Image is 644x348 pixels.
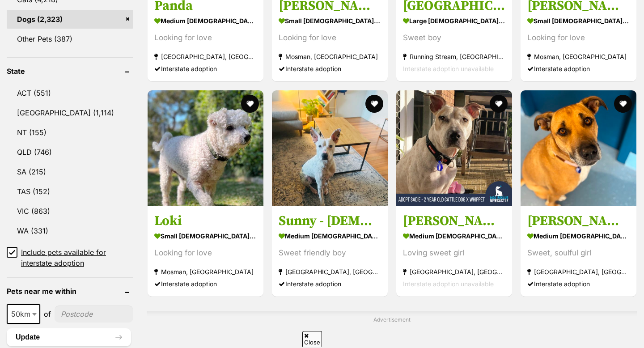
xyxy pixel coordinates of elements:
a: ACT (551) [7,84,133,102]
img: Sadie - 2 Year Old Cattle Dog x - Australian Cattle Dog x Whippet Dog [396,90,512,206]
a: TAS (152) [7,182,133,201]
h3: Loki [154,212,257,229]
span: 50km [7,304,40,324]
button: favourite [614,95,632,113]
div: Interstate adoption [527,278,630,290]
div: Sweet boy [403,32,505,44]
span: Interstate adoption unavailable [403,65,494,73]
div: Interstate adoption [154,278,257,290]
strong: small [DEMOGRAPHIC_DATA] Dog [279,15,381,28]
h3: [PERSON_NAME] - [DEMOGRAPHIC_DATA] Cattle Dog x [403,212,505,229]
a: Other Pets (387) [7,30,133,48]
img: Loki - Bichon Frise Dog [148,90,263,206]
strong: Mosman, [GEOGRAPHIC_DATA] [527,51,630,63]
h3: Sunny - [DEMOGRAPHIC_DATA] Cattle Dog X [279,212,381,229]
a: WA (331) [7,221,133,240]
strong: medium [DEMOGRAPHIC_DATA] Dog [154,15,257,28]
button: favourite [365,95,383,113]
div: Sweet friendly boy [279,247,381,259]
div: Interstate adoption [527,63,630,75]
span: of [44,309,51,319]
strong: [GEOGRAPHIC_DATA], [GEOGRAPHIC_DATA] [527,266,630,278]
div: Looking for love [279,32,381,44]
a: Dogs (2,323) [7,10,133,29]
strong: medium [DEMOGRAPHIC_DATA] Dog [527,229,630,242]
a: [PERSON_NAME] - [DEMOGRAPHIC_DATA] Cattle Dog x medium [DEMOGRAPHIC_DATA] Dog Loving sweet girl [... [396,206,512,297]
img: Sunny - 1 Year Old Cattle Dog X - Australian Cattle Dog [272,90,388,206]
a: [GEOGRAPHIC_DATA] (1,114) [7,103,133,122]
a: Sunny - [DEMOGRAPHIC_DATA] Cattle Dog X medium [DEMOGRAPHIC_DATA] Dog Sweet friendly boy [GEOGRAP... [272,206,388,297]
header: State [7,67,133,75]
div: Interstate adoption [279,63,381,75]
a: [PERSON_NAME] - [DEMOGRAPHIC_DATA] Staffy X Mastiff medium [DEMOGRAPHIC_DATA] Dog Sweet, soulful ... [521,206,636,297]
strong: [GEOGRAPHIC_DATA], [GEOGRAPHIC_DATA] [403,266,505,278]
button: Update [7,328,131,346]
input: postcode [55,306,133,323]
strong: medium [DEMOGRAPHIC_DATA] Dog [279,229,381,242]
span: Close [302,331,322,347]
strong: [GEOGRAPHIC_DATA], [GEOGRAPHIC_DATA] [279,266,381,278]
strong: medium [DEMOGRAPHIC_DATA] Dog [403,229,505,242]
strong: Running Stream, [GEOGRAPHIC_DATA] [403,51,505,63]
a: NT (155) [7,123,133,142]
span: 50km [8,308,39,320]
div: Loving sweet girl [403,247,505,259]
div: Looking for love [527,32,630,44]
div: Interstate adoption [279,278,381,290]
strong: Mosman, [GEOGRAPHIC_DATA] [154,266,257,278]
a: QLD (746) [7,143,133,161]
span: Interstate adoption unavailable [403,280,494,288]
button: favourite [241,95,259,113]
a: Loki small [DEMOGRAPHIC_DATA] Dog Looking for love Mosman, [GEOGRAPHIC_DATA] Interstate adoption [148,206,263,297]
div: Interstate adoption [154,63,257,75]
div: Looking for love [154,32,257,44]
a: Include pets available for interstate adoption [7,247,133,268]
button: favourite [490,95,508,113]
strong: Mosman, [GEOGRAPHIC_DATA] [279,51,381,63]
strong: small [DEMOGRAPHIC_DATA] Dog [527,15,630,28]
img: Gidget - 6 Year Old Staffy X Mastiff - American Staffordshire Terrier x Mastiff Dog [521,90,636,206]
a: VIC (863) [7,202,133,221]
div: Sweet, soulful girl [527,247,630,259]
strong: [GEOGRAPHIC_DATA], [GEOGRAPHIC_DATA] [154,51,257,63]
strong: large [DEMOGRAPHIC_DATA] Dog [403,15,505,28]
span: Include pets available for interstate adoption [21,247,133,268]
a: SA (215) [7,162,133,181]
div: Looking for love [154,247,257,259]
strong: small [DEMOGRAPHIC_DATA] Dog [154,229,257,242]
h3: [PERSON_NAME] - [DEMOGRAPHIC_DATA] Staffy X Mastiff [527,212,630,229]
header: Pets near me within [7,287,133,295]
